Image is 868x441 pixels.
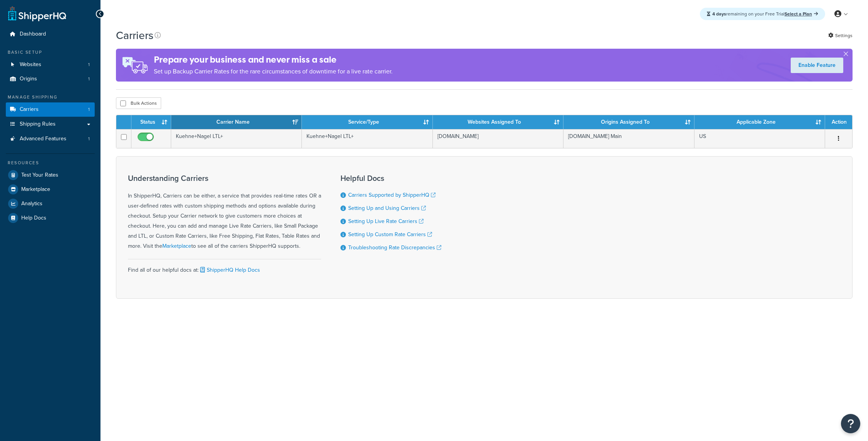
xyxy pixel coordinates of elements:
a: Websites 1 [6,58,95,72]
th: Origins Assigned To: activate to sort column ascending [563,115,694,129]
span: Analytics [21,201,43,207]
img: ad-rules-rateshop-fe6ec290ccb7230408bd80ed9643f0289d75e0ffd9eb532fc0e269fcd187b520.png [116,49,154,82]
div: remaining on your Free Trial [700,8,825,20]
span: Websites [20,61,41,68]
a: Origins 1 [6,72,95,86]
span: 1 [88,106,90,113]
th: Status: activate to sort column ascending [131,115,171,129]
td: US [694,129,825,148]
a: Carriers Supported by ShipperHQ [348,191,436,199]
a: ShipperHQ Home [8,6,66,21]
a: Carriers 1 [6,102,95,117]
span: 1 [88,136,90,142]
button: Open Resource Center [841,414,860,433]
a: Settings [828,30,853,41]
button: Bulk Actions [116,97,161,109]
th: Applicable Zone: activate to sort column ascending [694,115,825,129]
a: Advanced Features 1 [6,132,95,146]
strong: 4 days [712,10,726,17]
a: Help Docs [6,211,95,225]
li: Origins [6,72,95,86]
li: Websites [6,58,95,72]
span: Carriers [20,106,39,113]
h4: Prepare your business and never miss a sale [154,53,393,66]
th: Websites Assigned To: activate to sort column ascending [433,115,564,129]
p: Set up Backup Carrier Rates for the rare circumstances of downtime for a live rate carrier. [154,66,393,77]
div: Find all of our helpful docs at: [128,259,321,275]
a: Select a Plan [785,10,818,17]
th: Carrier Name: activate to sort column ascending [171,115,302,129]
h1: Carriers [116,28,153,43]
a: Setting Up and Using Carriers [348,204,426,212]
td: [DOMAIN_NAME] [433,129,564,148]
li: Carriers [6,102,95,117]
div: Basic Setup [6,49,95,56]
td: Kuehne+Nagel LTL+ [302,129,432,148]
a: Marketplace [162,242,191,250]
div: In ShipperHQ, Carriers can be either, a service that provides real-time rates OR a user-defined r... [128,174,321,251]
h3: Helpful Docs [340,174,441,182]
td: [DOMAIN_NAME] Main [563,129,694,148]
th: Service/Type: activate to sort column ascending [302,115,432,129]
span: Advanced Features [20,136,66,142]
span: Origins [20,76,37,82]
a: Setting Up Live Rate Carriers [348,217,424,225]
li: Advanced Features [6,132,95,146]
span: Marketplace [21,186,50,193]
td: Kuehne+Nagel LTL+ [171,129,302,148]
span: Shipping Rules [20,121,56,128]
a: Dashboard [6,27,95,41]
span: Help Docs [21,215,46,221]
a: Setting Up Custom Rate Carriers [348,230,432,238]
a: Troubleshooting Rate Discrepancies [348,243,441,252]
span: Dashboard [20,31,46,37]
h3: Understanding Carriers [128,174,321,182]
span: Test Your Rates [21,172,58,179]
span: 1 [88,61,90,68]
a: Marketplace [6,182,95,196]
a: Analytics [6,197,95,211]
div: Manage Shipping [6,94,95,100]
a: ShipperHQ Help Docs [199,266,260,274]
div: Resources [6,160,95,166]
a: Shipping Rules [6,117,95,131]
span: 1 [88,76,90,82]
a: Enable Feature [791,58,843,73]
a: Test Your Rates [6,168,95,182]
th: Action [825,115,852,129]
